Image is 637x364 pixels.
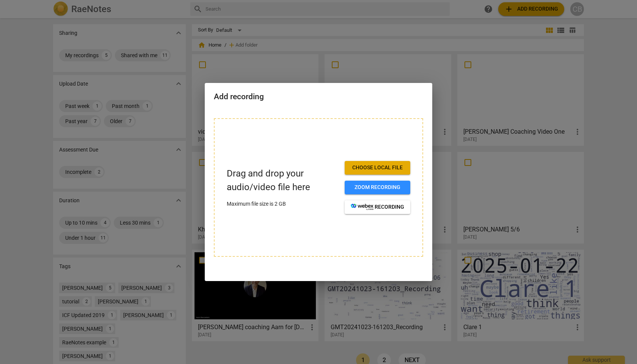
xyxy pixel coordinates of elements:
span: Zoom recording [351,184,404,191]
p: Maximum file size is 2 GB [227,200,339,208]
span: Choose local file [351,164,404,172]
button: recording [345,200,410,214]
button: Zoom recording [345,181,410,194]
h2: Add recording [214,92,423,102]
p: Drag and drop your audio/video file here [227,167,339,194]
span: recording [351,203,404,211]
button: Choose local file [345,161,410,175]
